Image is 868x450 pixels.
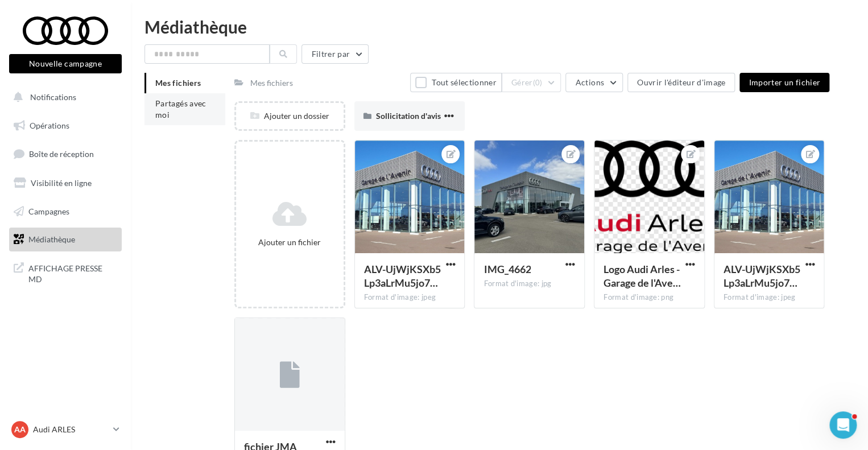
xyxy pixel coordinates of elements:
[724,263,800,289] span: ALV-UjWjKSXb5Lp3aLrMu5jo74SZJlnmYkjqaQgvrkoUMH3-mop-1l-u
[364,263,441,289] span: ALV-UjWjKSXb5Lp3aLrMu5jo74SZJlnmYkjqaQgvrkoUMH3-mop-1l-u
[29,149,94,159] span: Boîte de réception
[30,121,69,130] span: Opérations
[33,424,109,435] p: Audi ARLES
[28,234,75,244] span: Médiathèque
[739,73,829,92] button: Importer un fichier
[7,200,124,224] a: Campagnes
[7,256,124,290] a: AFFICHAGE PRESSE MD
[565,73,622,92] button: Actions
[28,261,117,285] span: AFFICHAGE PRESSE MD
[749,77,820,87] span: Importer un fichier
[7,228,124,251] a: Médiathèque
[627,73,735,92] button: Ouvrir l'éditeur d'image
[7,114,124,138] a: Opérations
[502,73,561,92] button: Gérer(0)
[241,237,339,248] div: Ajouter un fichier
[9,419,122,440] a: AA Audi ARLES
[575,77,604,87] span: Actions
[7,142,124,166] a: Boîte de réception
[364,292,456,303] div: Format d'image: jpeg
[724,292,815,303] div: Format d'image: jpeg
[14,424,26,435] span: AA
[829,411,857,439] iframe: Intercom live chat
[604,292,695,303] div: Format d'image: png
[301,44,369,64] button: Filtrer par
[31,178,92,188] span: Visibilité en ligne
[533,78,543,87] span: (0)
[250,77,293,89] div: Mes fichiers
[236,110,344,122] div: Ajouter un dossier
[483,263,531,275] span: IMG_4662
[28,206,69,216] span: Campagnes
[155,98,206,119] span: Partagés avec moi
[483,279,575,289] div: Format d'image: jpg
[376,111,441,121] span: Sollicitation d'avis
[7,85,119,109] button: Notifications
[9,54,122,73] button: Nouvelle campagne
[410,73,501,92] button: Tout sélectionner
[155,78,201,88] span: Mes fichiers
[7,171,124,195] a: Visibilité en ligne
[604,263,681,289] span: Logo Audi Arles - Garage de l'Avenir (002) (1)
[30,92,76,102] span: Notifications
[144,18,854,35] div: Médiathèque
